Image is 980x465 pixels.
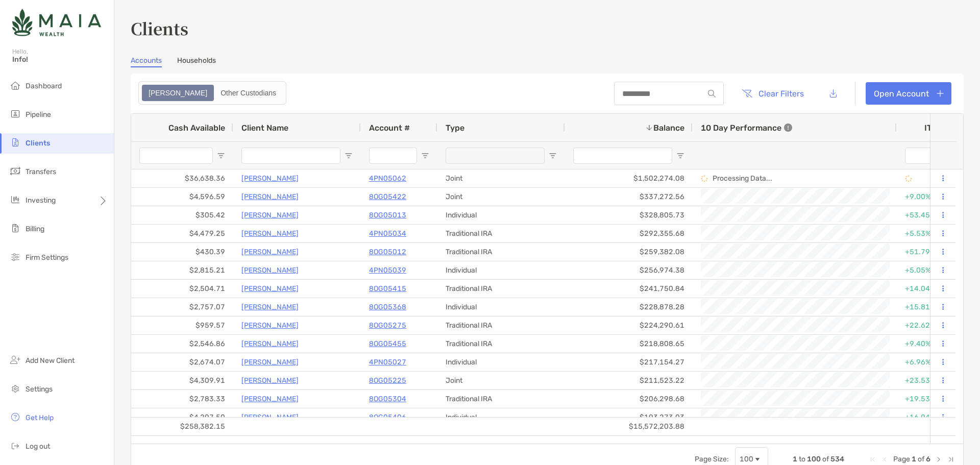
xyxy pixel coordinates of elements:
[131,335,233,353] div: $2,546.86
[241,301,299,313] a: [PERSON_NAME]
[565,206,693,224] div: $328,805.73
[437,335,565,353] div: Traditional IRA
[866,82,951,105] a: Open Account
[565,408,693,426] div: $193,273.03
[893,455,910,463] span: Page
[701,175,708,182] img: Processing Data icon
[734,82,812,105] button: Clear Filters
[437,243,565,261] div: Traditional IRA
[437,169,565,187] div: Joint
[807,455,821,463] span: 100
[26,413,54,422] span: Get Help
[565,280,693,298] div: $241,750.84
[26,385,53,394] span: Settings
[131,353,233,371] div: $2,674.07
[241,172,299,185] p: [PERSON_NAME]
[26,196,56,205] span: Investing
[905,335,950,352] div: +9.40%
[369,172,406,185] a: 4PN05062
[905,390,950,407] div: +19.53%
[241,356,299,369] a: [PERSON_NAME]
[369,246,406,258] a: 8OG05012
[713,174,772,183] p: Processing Data...
[935,455,943,463] div: Next Page
[565,188,693,206] div: $337,272.56
[905,372,950,389] div: +23.53%
[12,55,108,64] span: Info!
[446,123,464,133] span: Type
[131,225,233,242] div: $4,479.25
[421,152,429,160] button: Open Filter Menu
[437,225,565,242] div: Traditional IRA
[369,301,406,313] p: 8OG05368
[131,418,233,435] div: $258,382.15
[905,299,950,315] div: +15.81%
[565,418,693,435] div: $15,572,203.88
[905,243,950,260] div: +51.79%
[9,382,21,395] img: settings icon
[369,337,406,350] a: 8OG05455
[139,148,213,164] input: Cash Available Filter Input
[177,56,216,67] a: Households
[565,298,693,316] div: $228,878.28
[369,374,406,387] a: 8OG05225
[437,372,565,389] div: Joint
[369,123,410,133] span: Account #
[9,222,21,234] img: billing icon
[905,207,950,224] div: +53.45%
[369,190,406,203] p: 8OG05422
[215,86,282,100] div: Other Custodians
[241,209,299,222] a: [PERSON_NAME]
[793,455,797,463] span: 1
[905,354,950,371] div: +6.96%
[131,243,233,261] div: $430.39
[241,393,299,405] a: [PERSON_NAME]
[926,455,930,463] span: 6
[549,152,557,160] button: Open Filter Menu
[138,81,286,105] div: segmented control
[437,261,565,279] div: Individual
[241,337,299,350] a: [PERSON_NAME]
[905,317,950,334] div: +22.62%
[26,139,50,148] span: Clients
[9,251,21,263] img: firm-settings icon
[9,79,21,91] img: dashboard icon
[9,193,21,206] img: investing icon
[905,148,938,164] input: ITD Filter Input
[565,225,693,242] div: $292,355.68
[9,411,21,423] img: get-help icon
[369,209,406,222] a: 8OG05013
[369,227,406,240] a: 4PN05034
[241,148,340,164] input: Client Name Filter Input
[924,123,950,133] div: ITD
[740,455,753,463] div: 100
[12,4,101,41] img: Zoe Logo
[217,152,225,160] button: Open Filter Menu
[241,190,299,203] p: [PERSON_NAME]
[9,136,21,149] img: clients icon
[905,409,950,426] div: +16.94%
[345,152,353,160] button: Open Filter Menu
[565,335,693,353] div: $218,808.65
[143,86,213,100] div: Zoe
[822,455,829,463] span: of
[369,264,406,277] a: 4PN05039
[241,411,299,424] a: [PERSON_NAME]
[573,148,672,164] input: Balance Filter Input
[26,225,44,233] span: Billing
[241,246,299,258] a: [PERSON_NAME]
[241,374,299,387] a: [PERSON_NAME]
[437,298,565,316] div: Individual
[369,282,406,295] a: 8OG05415
[830,455,844,463] span: 534
[131,188,233,206] div: $4,596.59
[905,280,950,297] div: +14.04%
